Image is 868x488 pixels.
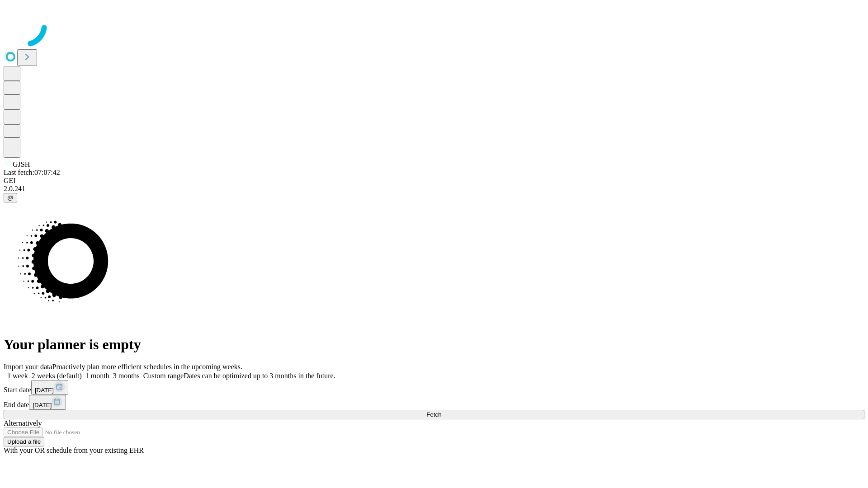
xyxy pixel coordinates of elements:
[29,395,66,410] button: [DATE]
[184,372,335,380] span: Dates can be optimized up to 3 months in the future.
[426,411,441,418] span: Fetch
[33,402,52,408] span: [DATE]
[4,185,864,193] div: 2.0.241
[113,372,140,380] span: 3 months
[4,437,44,446] button: Upload a file
[35,387,54,394] span: [DATE]
[4,419,42,427] span: Alternatively
[13,160,30,168] span: GJSH
[4,446,144,454] span: With your OR schedule from your existing EHR
[4,363,52,371] span: Import your data
[4,380,864,395] div: Start date
[4,169,60,176] span: Last fetch: 07:07:42
[7,194,14,201] span: @
[4,336,864,353] h1: Your planner is empty
[4,177,864,185] div: GEI
[4,410,864,419] button: Fetch
[85,372,109,380] span: 1 month
[143,372,184,380] span: Custom range
[31,380,68,395] button: [DATE]
[4,193,17,202] button: @
[4,395,864,410] div: End date
[32,372,82,380] span: 2 weeks (default)
[52,363,242,371] span: Proactively plan more efficient schedules in the upcoming weeks.
[7,372,28,380] span: 1 week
